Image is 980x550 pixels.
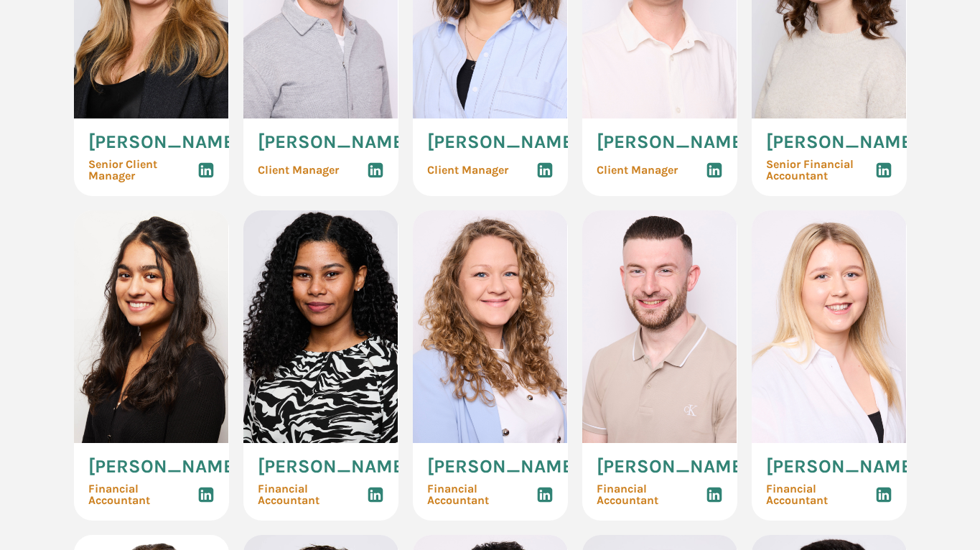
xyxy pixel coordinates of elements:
span: [PERSON_NAME] [597,133,749,152]
span: [PERSON_NAME] [766,457,918,476]
span: Financial Accountant [766,483,875,506]
span: Financial Accountant [88,483,197,506]
span: [PERSON_NAME] [427,457,579,476]
span: [PERSON_NAME] [88,457,241,476]
span: [PERSON_NAME] [258,133,410,152]
span: Financial Accountant [258,483,367,506]
span: Client Manager [427,164,508,176]
span: Financial Accountant [427,483,536,506]
span: [PERSON_NAME] [427,133,579,152]
span: [PERSON_NAME] [258,457,410,476]
span: Senior Client Manager [88,159,197,182]
span: [PERSON_NAME] [597,457,749,476]
span: [PERSON_NAME] [88,133,241,152]
span: Client Manager [597,164,678,176]
span: Client Manager [258,164,339,176]
span: [PERSON_NAME] [766,133,918,152]
span: Senior Financial Accountant [766,159,875,182]
span: Financial Accountant [597,483,706,506]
